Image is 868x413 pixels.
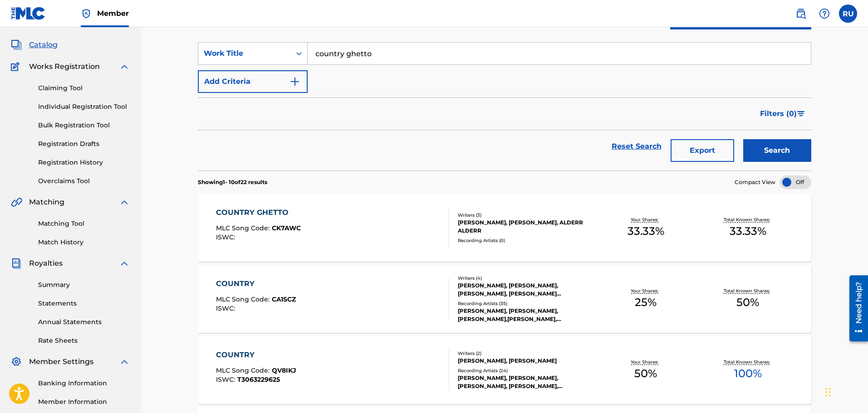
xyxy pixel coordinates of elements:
img: expand [119,61,130,72]
span: Royalties [29,258,63,269]
p: Total Known Shares: [724,359,772,365]
a: Member Information [38,397,130,407]
img: Member Settings [11,356,22,367]
a: Overclaims Tool [38,176,130,186]
a: CatalogCatalog [11,39,58,50]
a: Public Search [792,5,810,23]
a: Statements [38,299,130,308]
a: Reset Search [607,136,666,156]
span: Matching [29,197,64,208]
p: Total Known Shares: [724,216,772,223]
a: Claiming Tool [38,83,130,93]
img: expand [119,258,130,269]
div: Recording Artists ( 24 ) [458,367,595,374]
img: Royalties [11,258,22,269]
div: Writers ( 2 ) [458,350,595,357]
img: expand [119,356,130,367]
a: Registration Drafts [38,139,130,149]
img: Catalog [11,39,22,50]
a: COUNTRYMLC Song Code:QV8IKJISWC:T3063229625Writers (2)[PERSON_NAME], [PERSON_NAME]Recording Artis... [198,336,811,404]
div: COUNTRY [216,350,296,360]
span: 33.33 % [730,223,766,239]
div: Help [815,5,834,23]
div: [PERSON_NAME], [PERSON_NAME], [PERSON_NAME], [PERSON_NAME], [PERSON_NAME] [458,374,595,390]
div: Drag [825,379,831,406]
span: MLC Song Code : [216,295,272,303]
div: [PERSON_NAME], [PERSON_NAME], [PERSON_NAME],[PERSON_NAME],[PERSON_NAME], [PERSON_NAME], [PERSON_N... [458,307,595,323]
button: Export [671,139,734,162]
span: Member [97,8,129,19]
img: filter [797,111,805,117]
button: Filters (0) [755,102,811,125]
img: MLC Logo [11,7,46,20]
span: Filters ( 0 ) [760,108,797,119]
span: 25 % [635,294,657,311]
div: Writers ( 3 ) [458,212,595,219]
img: Works Registration [11,61,23,72]
span: 50 % [634,365,657,382]
a: Rate Sheets [38,336,130,345]
a: Bulk Registration Tool [38,121,130,130]
span: CK7AWC [272,224,301,232]
iframe: Resource Center [843,272,868,345]
iframe: Chat Widget [823,369,868,413]
div: COUNTRY GHETTO [216,207,301,218]
span: 33.33 % [628,223,664,239]
a: Annual Statements [38,317,130,327]
img: 9d2ae6d4665cec9f34b9.svg [289,76,300,87]
button: Add Criteria [198,70,308,93]
img: search [795,8,806,19]
div: Recording Artists ( 0 ) [458,237,595,244]
div: Work Title [204,48,285,59]
span: T3063229625 [237,375,280,384]
p: Your Shares: [631,216,661,223]
a: Match History [38,238,130,247]
span: CA1SCZ [272,295,296,303]
a: COUNTRYMLC Song Code:CA1SCZISWC:Writers (4)[PERSON_NAME], [PERSON_NAME], [PERSON_NAME], [PERSON_N... [198,265,811,333]
div: Writers ( 4 ) [458,275,595,282]
a: SummarySummary [11,18,66,29]
p: Your Shares: [631,287,661,294]
div: [PERSON_NAME], [PERSON_NAME], [PERSON_NAME], [PERSON_NAME] [PERSON_NAME] [458,282,595,298]
span: ISWC : [216,233,237,241]
span: MLC Song Code : [216,366,272,374]
span: MLC Song Code : [216,224,272,232]
a: Registration History [38,158,130,167]
p: Total Known Shares: [724,287,772,294]
img: expand [119,197,130,208]
span: ISWC : [216,304,237,312]
div: Recording Artists ( 35 ) [458,300,595,307]
a: COUNTRY GHETTOMLC Song Code:CK7AWCISWC:Writers (3)[PERSON_NAME], [PERSON_NAME], ALDERR ALDERRReco... [198,194,811,262]
span: ISWC : [216,375,237,384]
button: Search [743,139,811,162]
a: Individual Registration Tool [38,102,130,112]
span: Catalog [29,39,58,50]
a: Summary [38,280,130,290]
span: QV8IKJ [272,366,296,374]
img: Top Rightsholder [81,8,92,19]
p: Your Shares: [631,359,661,365]
span: Works Registration [29,61,100,72]
a: Matching Tool [38,219,130,228]
span: 50 % [736,294,759,311]
span: Compact View [735,178,775,186]
div: [PERSON_NAME], [PERSON_NAME], ALDERR ALDERR [458,219,595,235]
img: help [819,8,830,19]
span: 100 % [734,365,762,382]
div: [PERSON_NAME], [PERSON_NAME] [458,357,595,365]
img: Matching [11,197,22,208]
p: Showing 1 - 10 of 22 results [198,178,267,186]
span: Member Settings [29,356,93,367]
form: Search Form [198,42,811,170]
div: User Menu [839,5,857,23]
div: COUNTRY [216,278,296,289]
a: Banking Information [38,379,130,388]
